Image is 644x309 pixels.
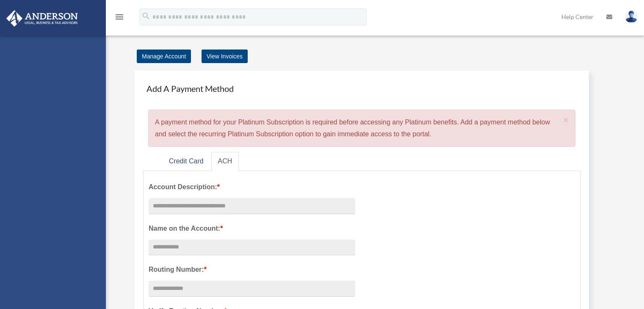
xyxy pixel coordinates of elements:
[141,11,151,21] i: search
[211,152,239,171] a: ACH
[149,264,355,276] label: Routing Number:
[564,116,569,124] button: Close
[148,110,575,147] div: A payment method for your Platinum Subscription is required before accessing any Platinum benefit...
[149,181,355,193] label: Account Description:
[149,223,355,235] label: Name on the Account:
[114,15,124,22] a: menu
[4,10,80,27] img: Anderson Advisors Platinum Portal
[137,50,191,63] a: Manage Account
[625,11,638,23] img: User Pic
[162,152,210,171] a: Credit Card
[564,115,569,125] span: ×
[202,50,248,63] a: View Invoices
[114,12,124,22] i: menu
[143,79,580,98] h4: Add A Payment Method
